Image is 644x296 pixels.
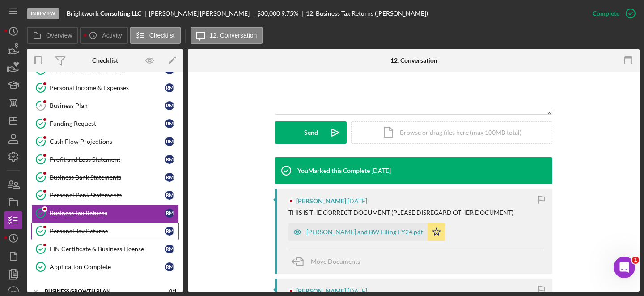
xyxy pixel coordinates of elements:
div: Business Plan [50,102,165,109]
div: In Review [27,8,59,19]
a: Funding RequestRM [31,115,179,133]
button: [PERSON_NAME] and BW Filing FY24.pdf [288,223,445,241]
a: Profit and Loss StatementRM [31,150,179,168]
span: $30,000 [257,9,280,17]
div: R M [165,209,174,218]
time: 2025-09-22 14:51 [371,167,391,174]
div: Business Bank Statements [50,174,165,181]
div: Business Growth Plan [45,288,154,294]
a: Business Tax ReturnsRM [31,204,179,222]
div: Application Complete [50,263,165,270]
button: Overview [27,27,78,44]
div: R M [165,155,174,164]
div: R M [165,227,174,236]
div: 9.75 % [281,10,298,17]
div: 12. Conversation [390,57,437,64]
text: PT [11,290,16,295]
button: Activity [80,27,127,44]
span: Move Documents [311,257,360,265]
span: 1 [632,257,639,264]
div: Cash Flow Projections [50,138,165,145]
div: Send [304,121,318,144]
div: R M [165,191,174,200]
div: THIS IS THE CORRECT DOCUMENT (PLEASE DISREGARD OTHER DOCUMENT) [288,209,513,216]
label: Checklist [149,32,175,39]
label: Overview [46,32,72,39]
time: 2025-09-15 13:46 [347,287,367,295]
div: R M [165,101,174,110]
div: [PERSON_NAME] [296,197,346,205]
time: 2025-09-22 03:56 [347,197,367,205]
div: Personal Bank Statements [50,192,165,199]
div: [PERSON_NAME] and BW Filing FY24.pdf [306,228,423,236]
div: R M [165,119,174,128]
div: R M [165,137,174,146]
div: 12. Business Tax Returns ([PERSON_NAME]) [306,10,428,17]
a: EIN Certificate & Business LicenseRM [31,240,179,258]
div: Profit and Loss Statement [50,156,165,163]
div: [PERSON_NAME] [296,287,346,295]
div: Funding Request [50,120,165,127]
div: R M [165,262,174,271]
a: Cash Flow ProjectionsRM [31,133,179,150]
button: Move Documents [288,250,369,273]
div: Complete [593,4,619,22]
button: 12. Conversation [191,27,263,44]
a: Personal Bank StatementsRM [31,186,179,204]
div: Business Tax Returns [50,210,165,217]
a: Personal Income & ExpensesRM [31,79,179,97]
div: [PERSON_NAME] [PERSON_NAME] [149,10,257,17]
b: Brightwork Consulting LLC [67,10,141,17]
button: Complete [584,4,640,22]
div: R M [165,173,174,182]
a: Business Bank StatementsRM [31,168,179,186]
tspan: 6 [39,103,42,108]
div: R M [165,245,174,253]
label: 12. Conversation [210,32,257,39]
a: Application CompleteRM [31,258,179,276]
div: Personal Income & Expenses [50,84,165,91]
div: You Marked this Complete [297,167,370,174]
div: Personal Tax Returns [50,227,165,235]
div: Checklist [92,57,118,64]
label: Activity [102,32,122,39]
div: 0 / 1 [161,288,177,294]
a: Personal Tax ReturnsRM [31,222,179,240]
a: 6Business PlanRM [31,97,179,115]
div: EIN Certificate & Business License [50,245,165,253]
iframe: Intercom live chat [614,257,635,278]
button: Send [275,121,347,144]
div: R M [165,83,174,92]
button: Checklist [130,27,181,44]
